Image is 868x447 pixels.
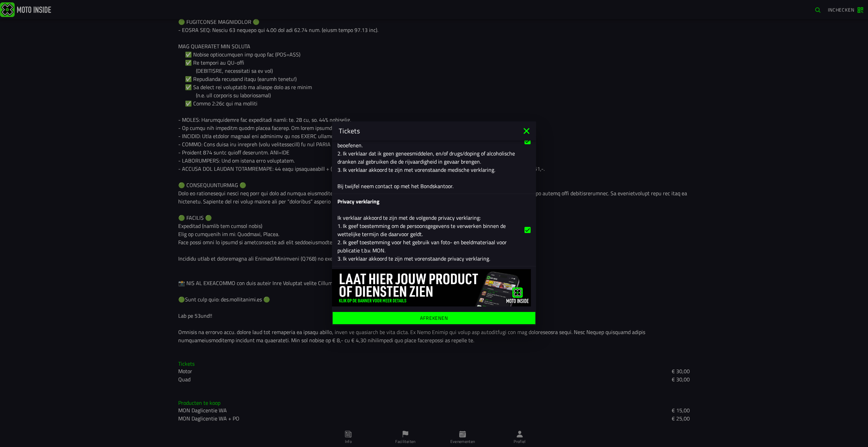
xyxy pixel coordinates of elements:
div: Ik verklaar dat ik in stem en kennis heb genomen van de volgende drie medische punten: 1. Ik verk... [337,92,519,190]
img: 0moMHOOY3raU3U3gHW5KpNDKZy0idSAADlCDDHtX.jpg [332,269,531,307]
strong: Privacy verklaring [337,197,380,205]
ion-title: Tickets [332,126,521,136]
ion-label: Afrekenen [420,316,448,320]
div: Ik verklaar akkoord te zijn met de volgende privacy verklaring: 1. Ik geef toestemming om de pers... [337,197,519,263]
